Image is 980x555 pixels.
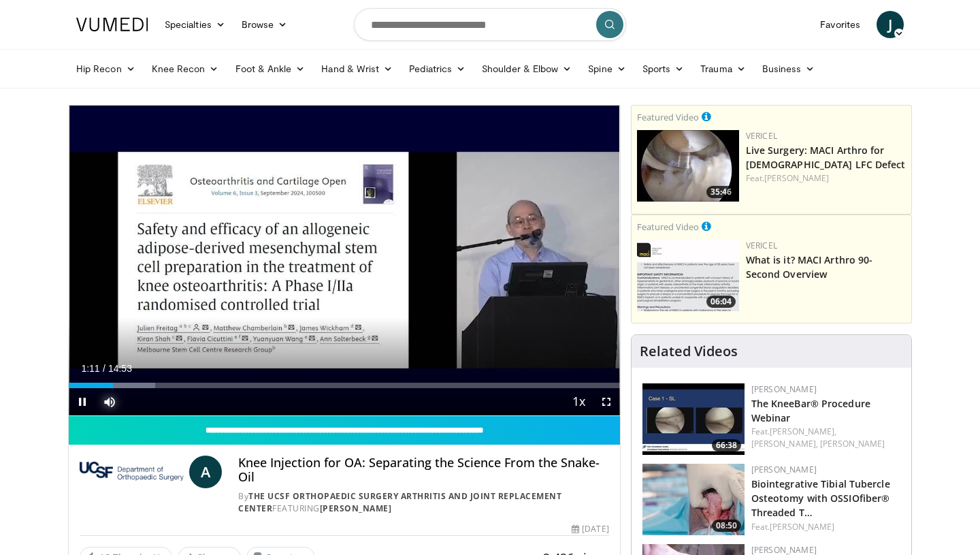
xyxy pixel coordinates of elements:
img: VuMedi Logo [76,18,148,31]
img: 14934b67-7d06-479f-8b24-1e3c477188f5.150x105_q85_crop-smart_upscale.jpg [642,464,745,535]
video-js: Video Player [69,106,620,416]
div: Feat. [751,426,900,450]
a: Vericel [746,130,777,142]
span: 06:04 [706,296,736,308]
a: [PERSON_NAME] [751,464,817,475]
button: Pause [69,388,96,415]
a: Hip Recon [68,55,144,82]
a: The KneeBar® Procedure Webinar [751,397,870,424]
h4: Related Videos [640,343,738,360]
span: 08:50 [712,520,741,532]
a: 35:46 [637,130,739,202]
span: 14:53 [108,363,132,374]
div: Feat. [751,521,900,533]
div: Feat. [746,172,906,185]
span: 35:46 [706,186,736,198]
span: 66:38 [712,439,741,451]
a: 08:50 [642,464,745,535]
a: Pediatrics [401,55,474,82]
h4: Knee Injection for OA: Separating the Science From the Snake-Oil [238,456,608,485]
a: 06:04 [637,240,739,311]
a: Shoulder & Elbow [474,55,580,82]
a: Biointegrative Tibial Tubercle Osteotomy with OSSIOfiber® Threaded T… [751,477,890,519]
button: Fullscreen [593,388,620,415]
a: [PERSON_NAME], [770,426,836,437]
small: Featured Video [637,111,699,123]
a: A [189,456,222,488]
span: / [103,363,105,374]
a: J [877,11,904,38]
a: Browse [233,11,296,38]
a: Business [754,55,823,82]
div: [DATE] [572,523,608,535]
a: [PERSON_NAME] [320,503,392,514]
a: 66:38 [642,383,745,455]
a: What is it? MACI Arthro 90-Second Overview [746,253,873,281]
a: [PERSON_NAME], [751,438,818,449]
small: Featured Video [637,221,699,233]
img: eb023345-1e2d-4374-a840-ddbc99f8c97c.150x105_q85_crop-smart_upscale.jpg [637,130,739,202]
a: Knee Recon [144,55,227,82]
a: Sports [634,55,693,82]
a: Spine [580,55,634,82]
a: Specialties [157,11,233,38]
a: Hand & Wrist [313,55,401,82]
button: Mute [96,388,123,415]
a: Favorites [812,11,868,38]
img: aa6cc8ed-3dbf-4b6a-8d82-4a06f68b6688.150x105_q85_crop-smart_upscale.jpg [637,240,739,311]
a: [PERSON_NAME] [751,383,817,395]
button: Playback Rate [566,388,593,415]
a: [PERSON_NAME] [820,438,885,449]
img: The UCSF Orthopaedic Surgery Arthritis and Joint Replacement Center [80,456,184,488]
a: [PERSON_NAME] [764,172,829,184]
a: [PERSON_NAME] [770,521,834,533]
a: The UCSF Orthopaedic Surgery Arthritis and Joint Replacement Center [238,490,561,514]
div: Progress Bar [69,383,620,388]
input: Search topics, interventions [354,8,626,41]
img: fc62288f-2adf-48f5-a98b-740dd39a21f3.150x105_q85_crop-smart_upscale.jpg [642,383,745,455]
a: Foot & Ankle [227,55,314,82]
span: 1:11 [81,363,99,374]
a: Vericel [746,240,777,251]
div: By FEATURING [238,490,608,515]
a: Trauma [692,55,754,82]
a: Live Surgery: MACI Arthro for [DEMOGRAPHIC_DATA] LFC Defect [746,144,906,171]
